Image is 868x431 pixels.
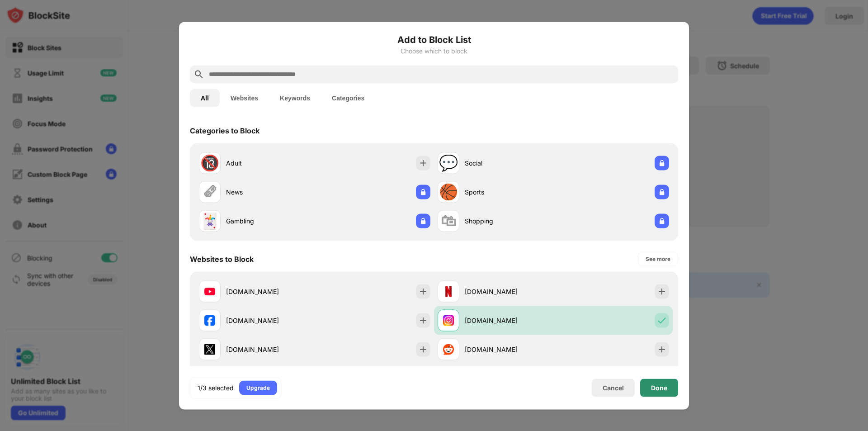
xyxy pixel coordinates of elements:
img: favicons [204,286,215,297]
div: 🔞 [200,154,219,172]
div: See more [646,254,670,263]
div: 🗞 [202,183,217,201]
button: All [190,89,220,107]
img: favicons [443,315,454,326]
div: Cancel [603,384,624,392]
div: Sports [465,187,553,197]
div: [DOMAIN_NAME] [465,345,553,354]
div: [DOMAIN_NAME] [226,287,315,296]
div: [DOMAIN_NAME] [226,316,315,325]
img: favicons [443,286,454,297]
img: favicons [204,344,215,355]
div: [DOMAIN_NAME] [465,287,553,296]
div: 🛍 [441,212,456,230]
div: Upgrade [246,383,270,392]
div: Social [465,158,553,168]
div: Gambling [226,216,315,226]
img: search.svg [193,69,204,80]
div: Categories to Block [190,126,259,135]
div: 1/3 selected [198,383,234,392]
button: Websites [220,89,269,107]
img: favicons [443,344,454,355]
div: Adult [226,158,315,168]
div: [DOMAIN_NAME] [226,345,315,354]
div: [DOMAIN_NAME] [465,316,553,325]
h6: Add to Block List [190,33,678,46]
div: 💬 [439,154,458,172]
div: 🃏 [200,212,219,230]
div: Choose which to block [190,47,678,54]
img: favicons [204,315,215,326]
button: Keywords [269,89,321,107]
div: Websites to Block [190,254,254,263]
div: News [226,187,315,197]
div: Done [651,384,667,391]
div: Shopping [465,216,553,226]
div: 🏀 [439,183,458,201]
button: Categories [321,89,375,107]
